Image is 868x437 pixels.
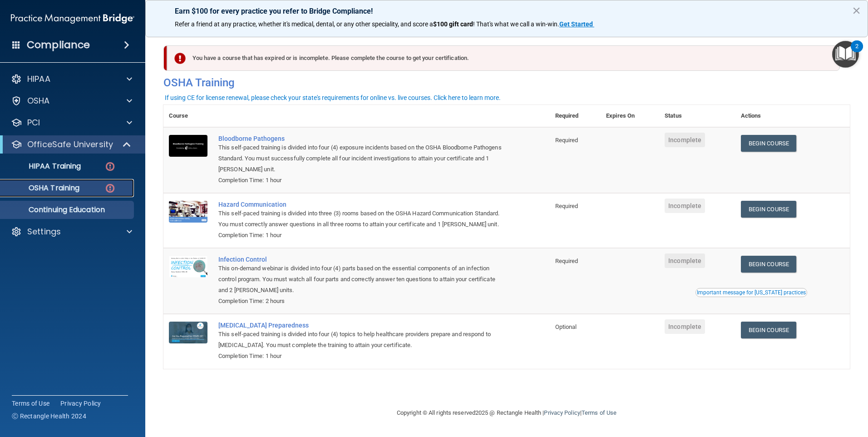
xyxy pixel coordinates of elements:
[741,322,796,338] a: Begin Course
[341,398,672,427] div: Copyright © All rights reserved 2025 @ Rectangle Health | |
[27,74,50,84] p: HIPAA
[218,208,504,230] div: This self-paced training is divided into three (3) rooms based on the OSHA Hazard Communication S...
[11,10,134,28] img: PMB logo
[104,161,116,172] img: danger-circle.6113f641.png
[852,3,861,18] button: Close
[582,409,616,416] a: Terms of Use
[11,226,132,237] a: Settings
[665,133,705,147] span: Incomplete
[473,20,559,28] span: ! That's what we call a win-win.
[11,117,132,128] a: PCI
[697,290,806,295] div: Important message for [US_STATE] practices
[559,20,593,28] strong: Get Started
[27,117,40,128] p: PCI
[855,46,858,58] div: 2
[659,105,735,127] th: Status
[601,105,659,127] th: Expires On
[544,409,580,416] a: Privacy Policy
[665,199,705,213] span: Incomplete
[218,201,504,208] a: Hazard Communication
[741,256,796,273] a: Begin Course
[175,20,433,28] span: Refer a friend at any practice, whether it's medical, dental, or any other speciality, and score a
[555,258,578,264] span: Required
[741,201,796,218] a: Begin Course
[555,203,578,209] span: Required
[174,53,186,64] img: exclamation-circle-solid-danger.72ef9ffc.png
[218,142,504,175] div: This self-paced training is divided into four (4) exposure incidents based on the OSHA Bloodborne...
[218,230,504,241] div: Completion Time: 1 hour
[11,139,132,150] a: OfficeSafe University
[665,319,705,334] span: Incomplete
[11,74,132,84] a: HIPAA
[433,20,473,28] strong: $100 gift card
[559,20,594,28] a: Get Started
[218,351,504,362] div: Completion Time: 1 hour
[735,105,850,127] th: Actions
[60,399,101,408] a: Privacy Policy
[163,105,213,127] th: Course
[218,256,504,263] a: Infection Control
[27,39,90,51] h4: Compliance
[104,183,116,194] img: danger-circle.6113f641.png
[12,399,49,408] a: Terms of Use
[27,95,50,106] p: OSHA
[6,184,79,193] p: OSHA Training
[27,226,61,237] p: Settings
[218,329,504,351] div: This self-paced training is divided into four (4) topics to help healthcare providers prepare and...
[741,135,796,152] a: Begin Course
[167,45,840,71] div: You have a course that has expired or is incomplete. Please complete the course to get your certi...
[218,296,504,307] div: Completion Time: 2 hours
[12,412,86,421] span: Ⓒ Rectangle Health 2024
[163,93,502,102] button: If using CE for license renewal, please check your state's requirements for online vs. live cours...
[218,322,504,329] a: [MEDICAL_DATA] Preparedness
[165,94,501,101] div: If using CE for license renewal, please check your state's requirements for online vs. live cours...
[665,253,705,268] span: Incomplete
[163,76,850,89] h4: OSHA Training
[218,135,504,142] a: Bloodborne Pathogens
[175,7,838,15] p: Earn $100 for every practice you refer to Bridge Compliance!
[555,137,578,144] span: Required
[555,323,577,330] span: Optional
[11,95,132,106] a: OSHA
[27,139,113,150] p: OfficeSafe University
[695,288,807,297] button: Read this if you are a dental practitioner in the state of CA
[550,105,601,127] th: Required
[6,162,81,171] p: HIPAA Training
[218,263,504,296] div: This on-demand webinar is divided into four (4) parts based on the essential components of an inf...
[218,175,504,186] div: Completion Time: 1 hour
[832,41,859,68] button: Open Resource Center, 2 new notifications
[6,205,130,214] p: Continuing Education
